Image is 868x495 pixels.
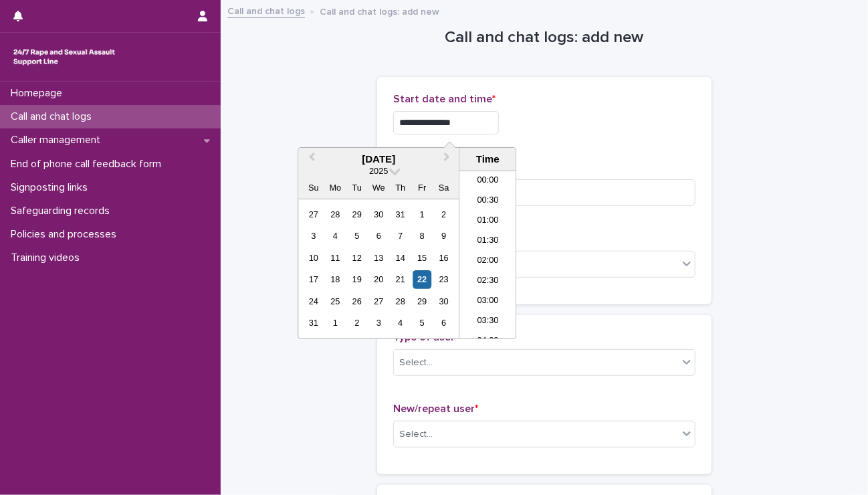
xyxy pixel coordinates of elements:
div: Choose Tuesday, August 5th, 2025 [348,227,366,245]
a: Call and chat logs [227,3,305,18]
div: Choose Saturday, August 2nd, 2025 [435,205,453,223]
div: Choose Tuesday, August 26th, 2025 [348,292,366,310]
div: Mo [326,179,344,197]
div: Choose Saturday, August 30th, 2025 [435,292,453,310]
li: 04:00 [459,332,516,352]
div: Choose Tuesday, August 19th, 2025 [348,270,366,288]
div: Choose Sunday, July 27th, 2025 [304,205,322,223]
div: Sa [435,179,453,197]
div: Choose Monday, September 1st, 2025 [326,314,344,332]
img: rhQMoQhaT3yELyF149Cw [11,43,118,70]
div: Choose Thursday, August 21st, 2025 [391,270,409,288]
div: Su [304,179,322,197]
div: Choose Thursday, August 28th, 2025 [391,292,409,310]
p: Signposting links [5,181,98,194]
div: Choose Wednesday, September 3rd, 2025 [370,314,388,332]
div: We [370,179,388,197]
div: Choose Thursday, August 7th, 2025 [391,227,409,245]
div: [DATE] [298,153,459,165]
li: 02:30 [459,272,516,292]
div: Choose Wednesday, July 30th, 2025 [370,205,388,223]
div: Choose Wednesday, August 6th, 2025 [370,227,388,245]
span: Type of user [393,332,458,342]
p: Policies and processes [5,228,127,241]
div: Choose Sunday, August 31st, 2025 [304,314,322,332]
div: Select... [399,427,433,441]
li: 00:00 [459,171,516,191]
div: Choose Saturday, August 16th, 2025 [435,249,453,267]
div: Choose Monday, August 11th, 2025 [326,249,344,267]
div: Choose Tuesday, August 12th, 2025 [348,249,366,267]
div: month 2025-08 [303,203,455,334]
div: Choose Thursday, August 14th, 2025 [391,249,409,267]
div: Choose Wednesday, August 27th, 2025 [370,292,388,310]
div: Th [391,179,409,197]
p: Training videos [5,252,90,264]
div: Choose Monday, August 18th, 2025 [326,270,344,288]
span: 2025 [369,166,388,176]
div: Choose Tuesday, July 29th, 2025 [348,205,366,223]
div: Choose Friday, August 8th, 2025 [413,227,431,245]
div: Select... [399,356,433,370]
li: 03:30 [459,312,516,332]
div: Choose Saturday, September 6th, 2025 [435,314,453,332]
button: Previous Month [300,149,321,171]
div: Choose Saturday, August 9th, 2025 [435,227,453,245]
li: 00:30 [459,191,516,211]
p: End of phone call feedback form [5,158,172,171]
button: Next Month [437,149,459,171]
div: Choose Thursday, July 31st, 2025 [391,205,409,223]
li: 01:00 [459,211,516,231]
div: Choose Tuesday, September 2nd, 2025 [348,314,366,332]
div: Choose Monday, July 28th, 2025 [326,205,344,223]
div: Choose Saturday, August 23rd, 2025 [435,270,453,288]
div: Choose Friday, August 1st, 2025 [413,205,431,223]
div: Choose Monday, August 25th, 2025 [326,292,344,310]
div: Fr [413,179,431,197]
div: Choose Friday, August 15th, 2025 [413,249,431,267]
p: Call and chat logs: add new [320,3,439,18]
p: Safeguarding records [5,205,120,217]
div: Choose Friday, September 5th, 2025 [413,314,431,332]
li: 02:00 [459,252,516,272]
div: Choose Wednesday, August 13th, 2025 [370,249,388,267]
div: Choose Friday, August 29th, 2025 [413,292,431,310]
div: Choose Friday, August 22nd, 2025 [413,270,431,288]
div: Time [463,153,512,165]
div: Choose Thursday, September 4th, 2025 [391,314,409,332]
div: Choose Sunday, August 10th, 2025 [304,249,322,267]
p: Call and chat logs [5,110,102,123]
div: Tu [348,179,366,197]
li: 03:00 [459,292,516,312]
li: 01:30 [459,231,516,252]
h1: Call and chat logs: add new [377,28,712,47]
div: Choose Monday, August 4th, 2025 [326,227,344,245]
p: Homepage [5,87,73,100]
span: New/repeat user [393,403,478,414]
div: Choose Sunday, August 17th, 2025 [304,270,322,288]
p: Caller management [5,134,111,146]
div: Choose Wednesday, August 20th, 2025 [370,270,388,288]
div: Choose Sunday, August 3rd, 2025 [304,227,322,245]
div: Choose Sunday, August 24th, 2025 [304,292,322,310]
span: Start date and time [393,94,496,104]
